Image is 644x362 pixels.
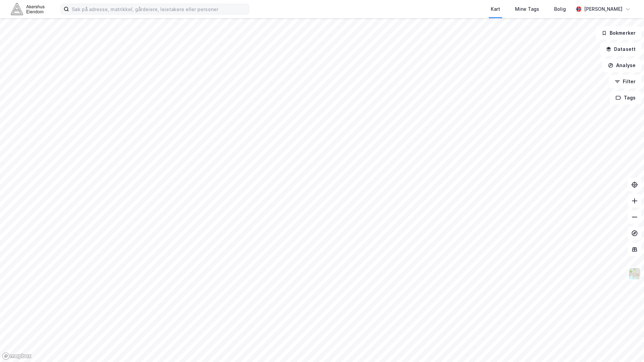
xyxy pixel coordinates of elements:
[69,4,249,14] input: Søk på adresse, matrikkel, gårdeiere, leietakere eller personer
[554,5,566,13] div: Bolig
[515,5,539,13] div: Mine Tags
[11,3,44,15] img: akershus-eiendom-logo.9091f326c980b4bce74ccdd9f866810c.svg
[491,5,500,13] div: Kart
[610,330,644,362] div: Kontrollprogram for chat
[610,330,644,362] iframe: Chat Widget
[584,5,622,13] div: [PERSON_NAME]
